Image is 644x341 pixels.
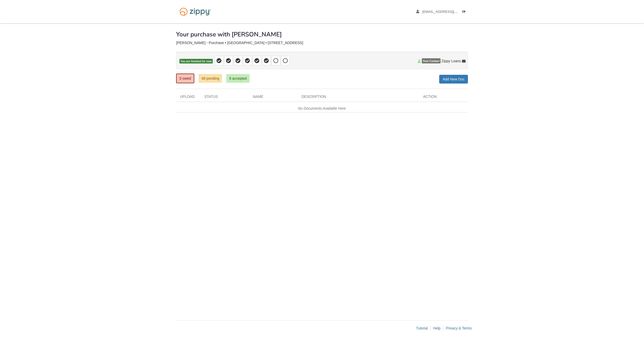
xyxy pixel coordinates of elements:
[298,106,346,110] em: No Documents Available Here
[416,326,428,330] a: Tutorial
[176,5,214,18] img: Logo
[226,74,250,83] a: 9 accepted
[422,10,481,14] span: lamalzahn2012@gmail.com
[422,58,441,64] span: Your Contact
[439,75,468,84] a: Add New Doc
[199,74,222,83] a: 49 pending
[176,31,282,38] h1: Your purchase with [PERSON_NAME]
[433,326,441,330] a: Help
[462,10,468,15] a: Log out
[446,326,472,330] a: Privacy & Terms
[179,59,213,64] span: You are finished for now
[416,10,481,15] a: edit profile
[176,74,194,83] a: 0 owed
[249,94,298,102] div: Name
[176,94,200,102] div: Upload
[442,58,461,64] span: Zippy Loans
[298,94,419,102] div: Description
[176,41,468,45] div: [PERSON_NAME] - Purchase • [GEOGRAPHIC_DATA] • [STREET_ADDRESS]
[419,94,468,102] div: Action
[200,94,249,102] div: Status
